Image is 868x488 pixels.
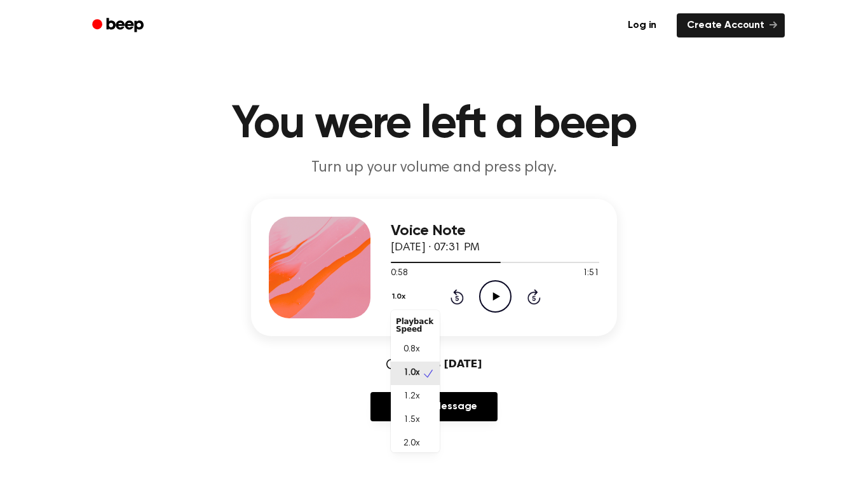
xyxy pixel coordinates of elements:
button: 1.0x [391,286,410,308]
span: 1.5x [403,414,419,427]
span: 2.0x [403,437,419,451]
div: Playback Speed [391,313,440,338]
span: 0.8x [403,343,419,356]
div: 1.0x [391,310,440,452]
span: 1.2x [403,390,419,403]
span: 1.0x [403,367,419,380]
